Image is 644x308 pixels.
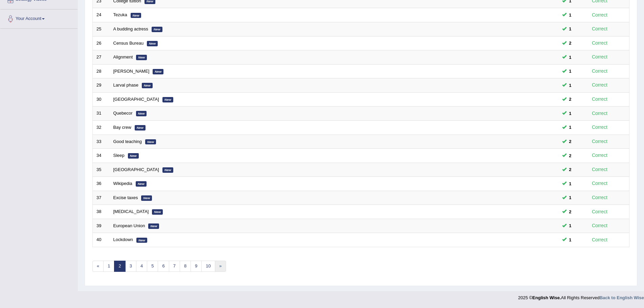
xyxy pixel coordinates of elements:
td: 24 [93,8,110,22]
a: » [215,261,226,272]
em: New [141,195,152,201]
a: Wikipedia [113,181,132,186]
span: You can still take this question [567,40,574,47]
a: 3 [125,261,136,272]
a: Back to English Wise [600,295,644,300]
div: Correct [589,81,610,89]
span: You can still take this question [567,11,574,19]
span: You can still take this question [567,25,574,32]
em: New [136,55,147,60]
em: New [136,181,147,187]
td: 27 [93,50,110,65]
div: Correct [589,110,610,117]
em: New [147,41,158,46]
td: 35 [93,163,110,177]
a: [GEOGRAPHIC_DATA] [113,97,159,102]
a: « [92,261,104,272]
span: You can still take this question [567,152,574,159]
em: New [148,223,159,229]
a: 1 [103,261,114,272]
td: 29 [93,78,110,93]
a: Your Account [0,9,77,26]
div: Correct [589,180,610,187]
a: Good teaching [113,139,142,144]
span: You can still take this question [567,68,574,75]
a: Alignment [113,54,133,60]
a: [PERSON_NAME] [113,69,150,74]
a: 2 [114,261,125,272]
div: Correct [589,151,610,159]
a: 8 [180,261,191,272]
td: 37 [93,191,110,205]
em: New [162,97,173,102]
span: You can still take this question [567,194,574,201]
div: 2025 © All Rights Reserved [518,291,644,301]
td: 26 [93,36,110,50]
a: 10 [201,261,215,272]
div: Correct [589,236,610,244]
a: Sleep [113,153,125,158]
div: Correct [589,39,610,47]
a: European Union [113,223,145,228]
a: [GEOGRAPHIC_DATA] [113,167,159,172]
td: 38 [93,205,110,219]
a: Excise taxes [113,195,138,200]
td: 39 [93,219,110,233]
span: You can still take this question [567,180,574,187]
em: New [131,13,141,18]
a: 5 [147,261,158,272]
em: New [152,27,162,32]
a: [MEDICAL_DATA] [113,209,149,214]
a: 6 [158,261,169,272]
td: 36 [93,177,110,191]
em: New [136,111,147,116]
td: 30 [93,92,110,106]
td: 34 [93,149,110,163]
em: New [153,69,163,74]
em: New [135,125,146,131]
em: New [162,167,173,173]
a: A budding actress [113,26,148,31]
td: 31 [93,106,110,121]
div: Correct [589,222,610,230]
div: Correct [589,138,610,145]
span: You can still take this question [567,96,574,103]
a: 9 [191,261,202,272]
em: New [142,83,153,88]
a: 4 [136,261,147,272]
td: 40 [93,233,110,247]
span: You can still take this question [567,222,574,229]
div: Correct [589,11,610,19]
a: 7 [169,261,180,272]
span: You can still take this question [567,138,574,145]
div: Correct [589,67,610,75]
a: Bay crew [113,125,131,130]
td: 33 [93,135,110,149]
div: Correct [589,25,610,33]
span: You can still take this question [567,110,574,117]
a: Lockdown [113,237,133,242]
em: New [136,238,147,243]
a: Quebecor [113,111,133,116]
td: 32 [93,120,110,135]
span: You can still take this question [567,82,574,89]
em: New [152,209,163,215]
div: Correct [589,123,610,131]
div: Correct [589,53,610,61]
a: Larval phase [113,82,138,88]
em: New [145,139,156,145]
div: Correct [589,166,610,173]
span: You can still take this question [567,166,574,173]
div: Correct [589,194,610,202]
a: Census Bureau [113,41,144,46]
strong: English Wise. [532,295,561,300]
div: Correct [589,95,610,103]
td: 28 [93,64,110,78]
td: 25 [93,22,110,37]
a: Tezuka [113,12,127,17]
span: You can still take this question [567,124,574,131]
span: You can still take this question [567,236,574,243]
div: Correct [589,208,610,216]
span: You can still take this question [567,54,574,61]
